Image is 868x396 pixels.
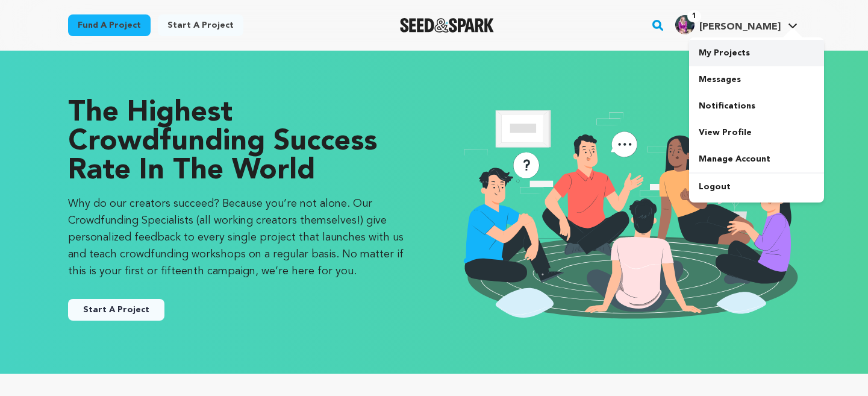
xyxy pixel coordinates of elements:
[458,99,801,325] img: seedandspark start project illustration image
[675,15,695,34] img: IMG_6989.jpg
[689,93,824,119] a: Notifications
[68,99,410,186] p: The Highest Crowdfunding Success Rate in the World
[68,14,151,36] a: Fund a project
[400,18,495,33] a: Seed&Spark Homepage
[689,146,824,172] a: Manage Account
[689,40,824,66] a: My Projects
[689,174,824,200] a: Logout
[673,13,800,38] span: Luna Z.'s Profile
[687,10,701,22] span: 1
[68,195,410,280] p: Why do our creators succeed? Because you’re not alone. Our Crowdfunding Specialists (all working ...
[158,14,243,36] a: Start a project
[689,119,824,146] a: View Profile
[689,66,824,93] a: Messages
[68,299,164,321] button: Start A Project
[675,15,781,34] div: Luna Z.'s Profile
[400,18,495,33] img: Seed&Spark Logo Dark Mode
[673,13,800,34] a: Luna Z.'s Profile
[699,22,781,32] span: [PERSON_NAME]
